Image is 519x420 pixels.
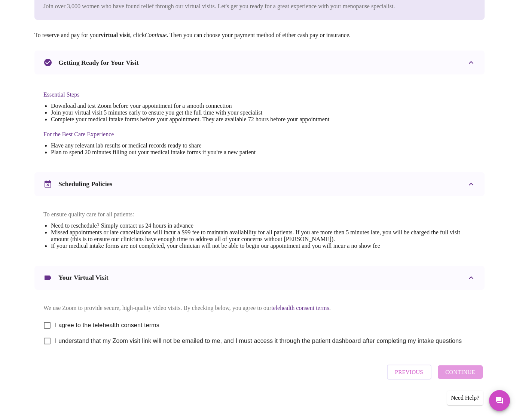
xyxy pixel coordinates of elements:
h3: Getting Ready for Your Visit [58,59,139,67]
li: Plan to spend 20 minutes filling out your medical intake forms if you're a new patient [51,149,329,156]
li: Have any relevant lab results or medical records ready to share [51,142,329,149]
button: Messages [489,390,510,411]
p: To ensure quality care for all patients: [43,211,476,218]
button: Previous [387,365,431,380]
h4: For the Best Care Experience [43,131,329,138]
a: telehealth consent terms [271,305,329,311]
div: Your Virtual Visit [34,266,485,290]
li: Complete your medical intake forms before your appointment. They are available 72 hours before yo... [51,116,329,123]
div: Getting Ready for Your Visit [34,51,485,74]
p: Join over 3,000 women who have found relief through our virtual visits. Let's get you ready for a... [43,2,395,11]
div: Scheduling Policies [34,172,485,196]
p: We use Zoom to provide secure, high-quality video visits. By checking below, you agree to our . [43,305,476,311]
div: Need Help? [447,391,483,405]
span: I agree to the telehealth consent terms [55,321,159,330]
span: I understand that my Zoom visit link will not be emailed to me, and I must access it through the ... [55,337,462,346]
span: Previous [395,367,423,377]
h3: Your Virtual Visit [58,274,109,281]
h4: Essential Steps [43,91,329,98]
li: If your medical intake forms are not completed, your clinician will not be able to begin our appo... [51,243,476,249]
h3: Scheduling Policies [58,180,112,188]
li: Need to reschedule? Simply contact us 24 hours in advance [51,222,476,229]
strong: virtual visit [101,32,130,38]
li: Missed appointments or late cancellations will incur a $99 fee to maintain availability for all p... [51,229,476,243]
li: Download and test Zoom before your appointment for a smooth connection [51,103,329,109]
p: To reserve and pay for your , click . Then you can choose your payment method of either cash pay ... [34,32,485,39]
em: Continue [145,32,167,38]
li: Join your virtual visit 5 minutes early to ensure you get the full time with your specialist [51,109,329,116]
